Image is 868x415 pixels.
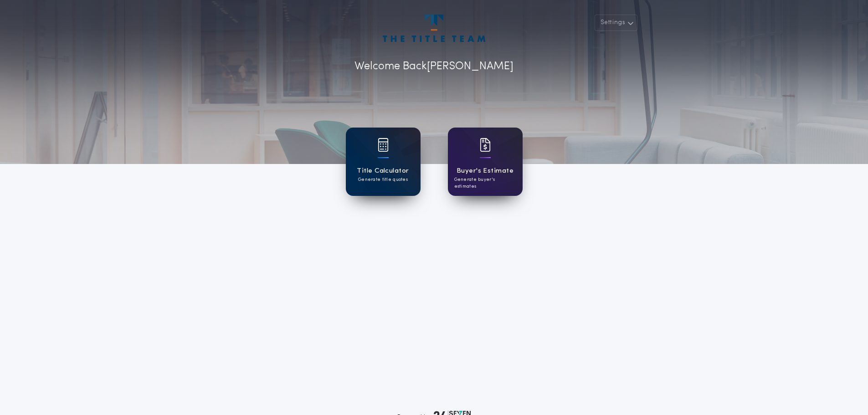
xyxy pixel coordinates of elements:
[378,138,389,152] img: card icon
[595,15,637,31] button: Settings
[354,58,514,75] p: Welcome Back [PERSON_NAME]
[454,176,516,190] p: Generate buyer's estimates
[346,128,421,196] a: card iconTitle CalculatorGenerate title quotes
[383,15,485,42] img: account-logo
[480,138,491,152] img: card icon
[358,176,408,183] p: Generate title quotes
[357,166,409,176] h1: Title Calculator
[457,166,514,176] h1: Buyer's Estimate
[448,128,523,196] a: card iconBuyer's EstimateGenerate buyer's estimates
